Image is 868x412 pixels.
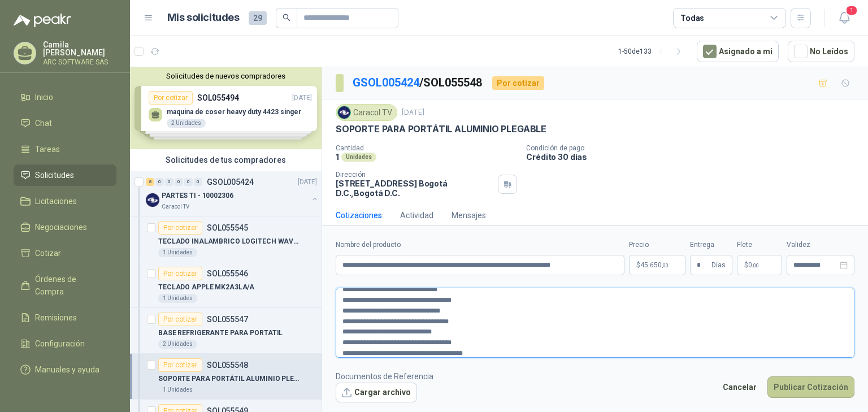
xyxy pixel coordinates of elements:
[744,262,748,268] span: $
[353,76,419,89] a: GSOL005424
[35,337,85,350] span: Configuración
[207,315,248,323] p: SOL055547
[14,190,116,212] a: Licitaciones
[14,138,116,160] a: Tareas
[165,178,173,186] div: 0
[14,307,116,328] a: Remisiones
[629,240,685,250] label: Precio
[207,178,254,186] p: GSOL005424
[158,236,299,247] p: TECLADO INALAMBRICO LOGITECH WAVE BLANCO
[402,107,424,118] p: [DATE]
[752,262,759,268] span: ,00
[14,86,116,108] a: Inicio
[175,178,183,186] div: 0
[298,177,317,188] p: [DATE]
[14,359,116,380] a: Manuales y ayuda
[336,171,493,179] p: Dirección
[158,328,283,339] p: BASE REFRIGERANTE PARA PORTATIL
[158,221,202,235] div: Por cotizar
[640,262,669,268] span: 45.650
[717,376,763,398] button: Cancelar
[167,10,240,26] h1: Mis solicitudes
[158,248,197,257] div: 1 Unidades
[336,240,624,250] label: Nombre del producto
[767,376,854,398] button: Publicar Cotización
[697,41,779,62] button: Asignado a mi
[158,267,202,280] div: Por cotizar
[134,72,317,80] button: Solicitudes de nuevos compradores
[336,144,517,152] p: Cantidad
[194,178,202,186] div: 0
[35,311,77,324] span: Remisiones
[338,106,350,119] img: Company Logo
[43,59,116,66] p: ARC SOFTWARE SAS
[737,240,782,250] label: Flete
[14,112,116,134] a: Chat
[158,374,299,384] p: SOPORTE PARA PORTÁTIL ALUMINIO PLEGABLE
[158,385,197,394] div: 1 Unidades
[158,282,254,293] p: TECLADO APPLE MK2A3LA/A
[336,179,493,198] p: [STREET_ADDRESS] Bogotá D.C. , Bogotá D.C.
[35,143,60,155] span: Tareas
[14,333,116,354] a: Configuración
[353,74,483,92] p: / SOL055548
[629,255,685,275] p: $45.650,00
[492,76,544,90] div: Por cotizar
[158,358,202,372] div: Por cotizar
[35,91,53,103] span: Inicio
[14,164,116,186] a: Solicitudes
[690,240,732,250] label: Entrega
[35,169,74,181] span: Solicitudes
[249,11,267,25] span: 29
[162,190,233,201] p: PARTES TI - 10002306
[184,178,193,186] div: 0
[35,221,87,233] span: Negociaciones
[207,361,248,369] p: SOL055548
[283,14,290,21] span: search
[14,268,116,302] a: Órdenes de Compra
[43,41,116,57] p: Camila [PERSON_NAME]
[146,175,319,211] a: 8 0 0 0 0 0 GSOL005424[DATE] Company LogoPARTES TI - 10002306Caracol TV
[680,12,704,24] div: Todas
[834,8,854,28] button: 1
[336,104,397,121] div: Caracol TV
[130,149,322,171] div: Solicitudes de tus compradores
[526,144,863,152] p: Condición de pago
[341,153,376,162] div: Unidades
[130,308,322,354] a: Por cotizarSOL055547BASE REFRIGERANTE PARA PORTATIL2 Unidades
[207,224,248,232] p: SOL055545
[158,294,197,303] div: 1 Unidades
[788,41,854,62] button: No Leídos
[155,178,164,186] div: 0
[35,117,52,129] span: Chat
[130,67,322,149] div: Solicitudes de nuevos compradoresPor cotizarSOL055494[DATE] maquina de coser heavy duty 4423 sing...
[737,255,782,275] p: $ 0,00
[711,255,726,275] span: Días
[336,123,546,135] p: SOPORTE PARA PORTÁTIL ALUMINIO PLEGABLE
[14,242,116,264] a: Cotizar
[845,5,858,16] span: 1
[130,354,322,400] a: Por cotizarSOL055548SOPORTE PARA PORTÁTIL ALUMINIO PLEGABLE1 Unidades
[158,340,197,349] div: 2 Unidades
[158,313,202,326] div: Por cotizar
[130,216,322,262] a: Por cotizarSOL055545TECLADO INALAMBRICO LOGITECH WAVE BLANCO1 Unidades
[35,247,61,259] span: Cotizar
[526,152,863,162] p: Crédito 30 días
[35,273,106,298] span: Órdenes de Compra
[14,216,116,238] a: Negociaciones
[35,363,99,376] span: Manuales y ayuda
[787,240,854,250] label: Validez
[336,152,339,162] p: 1
[336,383,417,403] button: Cargar archivo
[146,193,159,207] img: Company Logo
[452,209,486,222] div: Mensajes
[35,195,77,207] span: Licitaciones
[146,178,154,186] div: 8
[130,262,322,308] a: Por cotizarSOL055546TECLADO APPLE MK2A3LA/A1 Unidades
[618,42,688,60] div: 1 - 50 de 133
[162,202,189,211] p: Caracol TV
[400,209,433,222] div: Actividad
[748,262,759,268] span: 0
[336,209,382,222] div: Cotizaciones
[14,14,71,27] img: Logo peakr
